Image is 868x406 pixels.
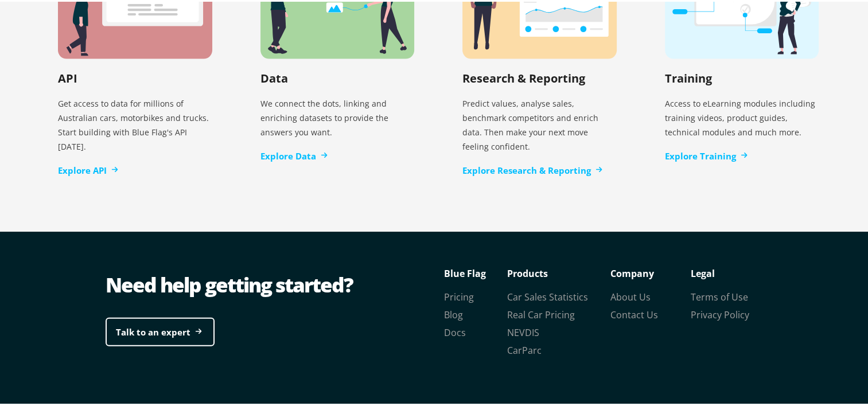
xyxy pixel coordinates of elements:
a: Talk to an expert [106,316,215,345]
a: CarParc [507,342,542,355]
a: Explore Data [260,148,328,161]
a: Terms of Use [691,289,748,302]
a: Pricing [444,289,474,302]
p: Get access to data for millions of Australian cars, motorbikes and trucks. Start building with Bl... [58,90,212,157]
h2: API [58,69,77,84]
p: We connect the dots, linking and enriching datasets to provide the answers you want. [260,90,415,142]
a: Explore Training [665,148,748,161]
a: About Us [610,289,651,302]
p: Legal [691,263,771,280]
p: Company [610,263,691,280]
a: NEVDIS [507,325,539,337]
p: Predict values, analyse sales, benchmark competitors and enrich data. Then make your next move fe... [462,90,617,157]
a: Blog [444,307,463,319]
a: Contact Us [610,307,658,319]
p: Blue Flag [444,263,507,280]
a: Explore API [58,162,118,175]
a: Real Car Pricing [507,307,575,319]
div: Need help getting started? [106,269,438,298]
h2: Research & Reporting [462,69,585,84]
p: Products [507,263,610,280]
h2: Data [260,69,288,84]
h2: Training [665,69,712,84]
p: Access to eLearning modules including training videos, product guides, technical modules and much... [665,90,819,142]
a: Docs [444,325,466,337]
a: Explore Research & Reporting [462,162,602,175]
a: Car Sales Statistics [507,289,588,302]
a: Privacy Policy [691,307,749,319]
